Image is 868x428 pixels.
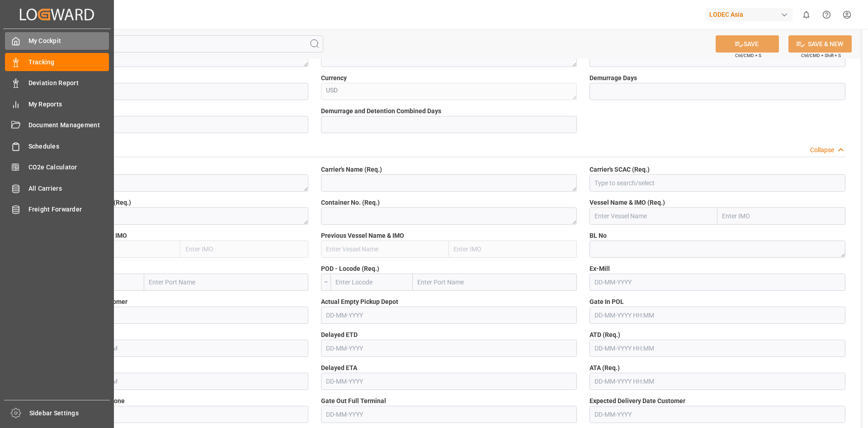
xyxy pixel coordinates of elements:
[5,201,109,218] a: Freight Forwarder
[590,165,650,174] span: Carrier's SCAC (Req.)
[321,231,404,240] span: Previous Vessel Name & IMO
[590,406,845,423] input: DD-MM-YYYY
[330,274,413,291] input: Enter Locode
[590,198,665,207] span: Vessel Name & IMO (Req.)
[321,307,577,324] input: DD-MM-YYYY
[321,83,577,100] textarea: USD
[28,78,109,88] span: Deviation Report
[321,73,347,83] span: Currency
[590,396,685,406] span: Expected Delivery Date Customer
[5,137,109,155] a: Schedules
[590,231,607,240] span: BL No
[706,8,793,21] div: LODEC Asia
[816,5,837,25] button: Help Center
[590,297,624,307] span: Gate In POL
[590,174,845,192] input: Type to search/select
[590,73,637,83] span: Demurrage Days
[28,120,109,130] span: Document Management
[706,6,796,23] button: LODEC Asia
[590,207,717,225] input: Enter Vessel Name
[180,240,308,258] input: Enter IMO
[5,32,109,50] a: My Cockpit
[321,363,357,373] span: Delayed ETA
[28,100,109,109] span: My Reports
[590,330,620,340] span: ATD (Req.)
[52,373,308,390] input: DD-MM-YYYY HH:MM
[52,240,180,258] input: Enter Vessel Name
[321,165,382,174] span: Carrier's Name (Req.)
[5,53,109,71] a: Tracking
[321,297,398,307] span: Actual Empty Pickup Depot
[5,74,109,92] a: Deviation Report
[590,274,845,291] input: DD-MM-YYYY
[449,240,577,258] input: Enter IMO
[590,307,845,324] input: DD-MM-YYYY HH:MM
[321,198,380,207] span: Container No. (Req.)
[810,145,834,155] div: Collapse
[590,373,845,390] input: DD-MM-YYYY HH:MM
[590,340,845,357] input: DD-MM-YYYY HH:MM
[321,274,330,291] div: --
[5,95,109,113] a: My Reports
[321,406,577,423] input: DD-MM-YYYY
[52,307,308,324] input: DD-MM-YYYY
[321,396,386,406] span: Gate Out Full Terminal
[28,142,109,151] span: Schedules
[716,35,779,53] button: SAVE
[590,363,620,373] span: ATA (Req.)
[717,207,845,225] input: Enter IMO
[413,274,577,291] input: Enter Port Name
[52,406,308,423] input: DD-MM-YYYY
[321,240,449,258] input: Enter Vessel Name
[28,163,109,172] span: CO2e Calculator
[29,409,110,418] span: Sidebar Settings
[788,35,852,53] button: SAVE & NEW
[321,340,577,357] input: DD-MM-YYYY
[321,106,441,116] span: Demurrage and Detention Combined Days
[735,52,761,59] span: Ctrl/CMD + S
[321,373,577,390] input: DD-MM-YYYY
[28,36,109,46] span: My Cockpit
[590,264,610,274] span: Ex-Mill
[28,205,109,214] span: Freight Forwarder
[796,5,816,25] button: show 0 new notifications
[28,184,109,193] span: All Carriers
[28,58,109,67] span: Tracking
[144,274,308,291] input: Enter Port Name
[52,340,308,357] input: DD-MM-YYYY HH:MM
[321,264,379,274] span: POD - Locode (Req.)
[321,330,358,340] span: Delayed ETD
[5,116,109,134] a: Document Management
[42,35,323,53] input: Search Fields
[5,179,109,197] a: All Carriers
[801,52,841,59] span: Ctrl/CMD + Shift + S
[5,159,109,176] a: CO2e Calculator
